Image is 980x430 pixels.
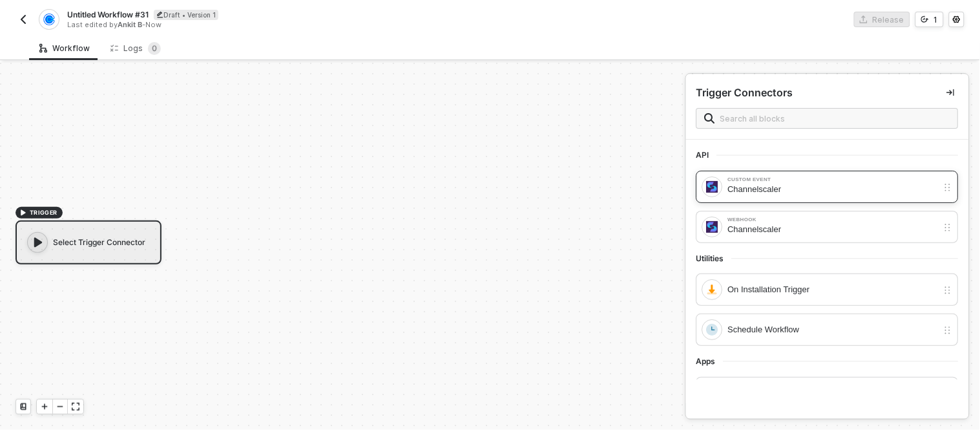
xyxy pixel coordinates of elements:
button: Release [854,12,910,27]
img: integration-icon [43,14,54,25]
span: icon-expand [72,403,79,411]
div: Schedule Workflow [728,323,938,337]
button: 1 [915,12,944,27]
span: Untitled Workflow #31 [67,9,149,20]
div: On Installation Trigger [728,283,938,297]
span: icon-play [32,236,45,249]
div: Custom Event [728,177,938,182]
span: icon-versioning [921,16,929,23]
span: icon-play [41,403,48,411]
span: Ankit B [118,20,142,29]
img: drag [943,222,953,233]
div: Select Trigger Connector [16,220,162,264]
img: back [18,14,28,25]
input: Search all blocks [720,111,950,125]
img: integration-icon [707,221,718,233]
span: Apps [696,356,724,367]
button: back [16,12,31,27]
div: 1 [934,14,938,25]
div: Channelscaler [728,222,938,237]
span: icon-collapse-right [947,89,955,96]
img: drag [943,325,953,336]
img: integration-icon [707,324,718,336]
div: Last edited by - Now [67,20,489,30]
div: Channelscaler [728,182,938,197]
div: Logs [110,42,161,55]
div: Webhook [728,217,938,222]
span: icon-minus [56,403,64,411]
img: integration-icon [707,284,718,296]
img: drag [943,285,953,296]
span: icon-edit [156,11,163,18]
span: icon-settings [953,16,961,23]
div: Workflow [39,43,90,54]
span: TRIGGER [30,208,57,218]
div: Draft • Version 1 [154,10,218,20]
img: drag [943,182,953,193]
img: integration-icon [707,181,718,193]
sup: 0 [148,42,161,55]
div: Trigger Connectors [696,86,793,100]
span: icon-play [19,209,27,217]
img: search [705,113,715,124]
span: Utilities [696,253,732,264]
span: API [696,150,717,160]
